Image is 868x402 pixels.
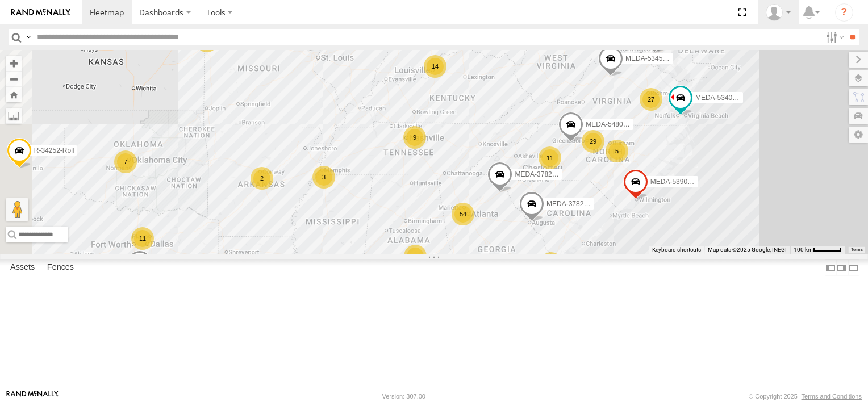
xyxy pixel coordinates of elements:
[848,259,859,276] label: Hide Summary Table
[6,56,22,71] button: Zoom in
[251,167,273,190] div: 2
[650,177,709,185] span: MEDA-539001-Roll
[708,246,787,253] span: Map data ©2025 Google, INEGI
[851,247,863,252] a: Terms (opens in new tab)
[404,245,427,267] div: 11
[6,108,22,124] label: Measure
[312,166,335,189] div: 3
[695,93,754,101] span: MEDA-534011-Roll
[382,393,425,400] div: Version: 307.00
[34,146,74,154] span: R-34252-Roll
[625,55,691,62] span: MEDA-534564-Swing
[403,126,426,149] div: 9
[11,9,70,16] img: rand-logo.svg
[835,3,853,22] i: ?
[114,150,137,173] div: 7
[836,259,848,276] label: Dock Summary Table to the Right
[424,55,446,78] div: 14
[821,29,846,45] label: Search Filter Options
[515,170,580,178] span: MEDA-378243-Swing
[640,88,662,111] div: 27
[540,252,562,275] div: 33
[131,227,154,250] div: 11
[790,246,845,254] button: Map Scale: 100 km per 47 pixels
[794,246,813,253] span: 100 km
[41,260,80,276] label: Fences
[825,259,836,276] label: Dock Summary Table to the Left
[5,260,40,276] label: Assets
[546,200,612,208] span: MEDA-378215-Swing
[652,246,701,254] button: Keyboard shortcuts
[6,71,22,87] button: Zoom out
[606,140,628,162] div: 5
[6,87,22,102] button: Zoom Home
[762,4,795,21] div: Leo Rivera
[24,29,33,45] label: Search Query
[586,120,651,128] span: MEDA-548002-Swing
[582,130,604,153] div: 29
[6,198,28,221] button: Drag Pegman onto the map to open Street View
[6,391,59,402] a: Visit our Website
[195,30,218,52] div: 16
[802,393,862,400] a: Terms and Conditions
[749,393,862,400] div: © Copyright 2025 -
[539,146,561,169] div: 11
[452,203,474,225] div: 54
[849,127,868,143] label: Map Settings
